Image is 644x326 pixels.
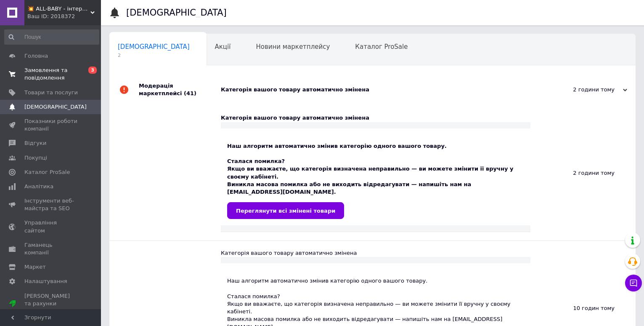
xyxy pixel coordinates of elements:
div: Категорія вашого товару автоматично змінена [221,114,530,122]
span: 💥 ALL-BABY - інтернет - магазин товарів для дітей [27,5,90,13]
span: [PERSON_NAME] та рахунки [24,292,78,315]
span: Новини маркетплейсу [256,43,330,51]
div: Категорія вашого товару автоматично змінена [221,86,543,94]
a: Переглянути всі змінені товари [227,202,344,219]
span: Показники роботи компанії [24,118,78,133]
span: Акції [215,43,231,51]
span: Замовлення та повідомлення [24,67,78,82]
span: Товари та послуги [24,89,78,96]
input: Пошук [4,29,99,45]
div: Наш алгоритм автоматично змінив категорію одного вашого товару. Cталася помилка? Якщо ви вважаєте... [227,135,524,219]
span: Каталог ProSale [355,43,408,51]
span: Покупці [24,154,47,162]
button: Чат з покупцем [625,275,642,291]
span: Аналітика [24,183,53,190]
span: Маркет [24,263,46,271]
span: Головна [24,52,48,60]
span: [DEMOGRAPHIC_DATA] [118,43,190,51]
span: Налаштування [24,278,67,285]
div: Ваш ID: 2018372 [27,13,101,20]
span: Відгуки [24,139,46,147]
span: [DEMOGRAPHIC_DATA] [24,103,87,111]
div: Prom топ [24,307,78,315]
span: 2 [118,52,190,59]
div: 2 години тому [530,106,636,240]
div: 2 години тому [543,86,627,94]
span: Гаманець компанії [24,241,78,257]
span: 3 [88,67,97,74]
div: Категорія вашого товару автоматично змінена [221,249,530,257]
span: Каталог ProSale [24,168,70,176]
h1: [DEMOGRAPHIC_DATA] [126,8,227,18]
span: Управління сайтом [24,219,78,234]
span: (41) [184,90,196,96]
div: Модерація маркетплейсі [139,74,221,106]
span: Інструменти веб-майстра та SEO [24,197,78,212]
span: Переглянути всі змінені товари [236,208,335,214]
